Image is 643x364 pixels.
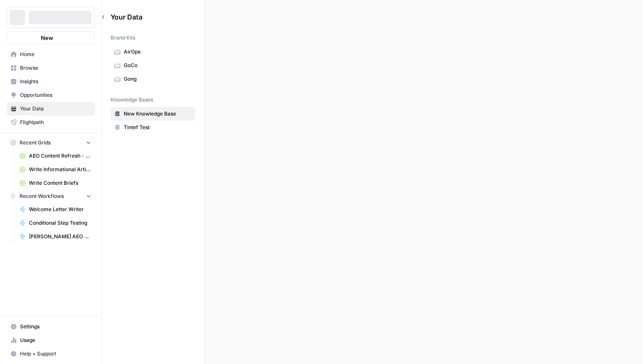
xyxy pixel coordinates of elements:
span: Recent Grids [20,139,51,147]
span: Brand Kits [111,34,135,42]
span: Write Informational Article [29,166,91,173]
span: Tintef Test [124,124,191,131]
button: New [7,31,95,44]
button: Help + Support [7,347,95,361]
span: Gong [124,75,191,83]
a: Browse [7,61,95,75]
a: Tintef Test [111,121,195,134]
span: AEO Content Refresh - Testing [29,152,91,160]
button: Recent Workflows [7,190,95,203]
a: Flightpath [7,116,95,129]
a: AEO Content Refresh - Testing [16,149,95,163]
span: Write Content Briefs [29,179,91,187]
a: Usage [7,333,95,347]
span: Opportunities [20,91,91,99]
span: Home [20,51,91,58]
span: Usage [20,336,91,344]
a: Home [7,48,95,61]
span: Your Data [111,12,185,22]
a: Write Content Briefs [16,176,95,190]
span: Browse [20,64,91,72]
a: Insights [7,75,95,88]
span: New Knowledge Base [124,110,191,118]
a: AirOps [111,45,195,59]
span: New [41,34,53,42]
span: Settings [20,323,91,330]
a: Settings [7,320,95,333]
span: Help + Support [20,350,91,358]
button: Recent Grids [7,136,95,149]
span: Knowledge Bases [111,96,153,104]
a: Opportunities [7,88,95,102]
a: Your Data [7,102,95,116]
span: Flightpath [20,119,91,126]
span: Insights [20,78,91,85]
span: [PERSON_NAME] AEO Refresh v1 [29,233,91,240]
span: AirOps [124,48,191,56]
a: Gong [111,72,195,86]
span: Conditional Step Testing [29,219,91,227]
span: Recent Workflows [20,192,64,200]
a: Welcome Letter Writer [16,203,95,216]
span: GoCo [124,62,191,69]
a: [PERSON_NAME] AEO Refresh v1 [16,230,95,243]
span: Your Data [20,105,91,113]
span: Welcome Letter Writer [29,206,91,213]
a: GoCo [111,59,195,72]
a: Write Informational Article [16,163,95,176]
a: Conditional Step Testing [16,216,95,230]
a: New Knowledge Base [111,107,195,121]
